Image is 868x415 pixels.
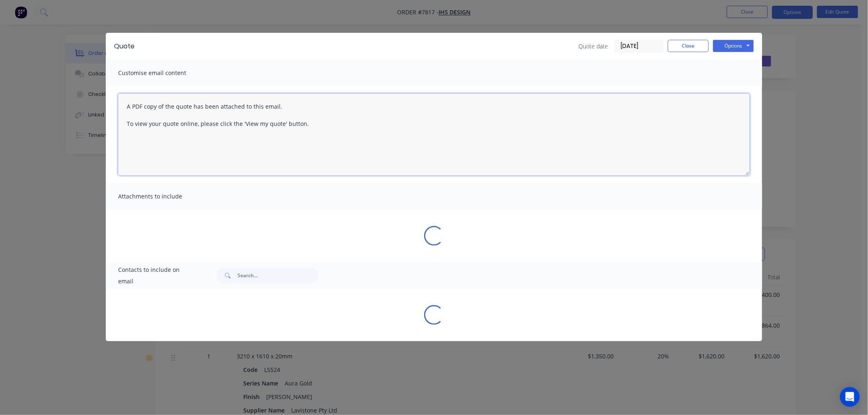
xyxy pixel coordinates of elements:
span: Customise email content [118,67,208,79]
button: Options [713,40,754,52]
span: Attachments to include [118,191,208,202]
span: Quote date [578,42,608,50]
div: Quote [114,41,135,51]
button: Close [668,40,709,52]
input: Search... [238,267,319,284]
span: Contacts to include on email [118,264,196,287]
div: Open Intercom Messenger [840,387,860,407]
textarea: A PDF copy of the quote has been attached to this email. To view your quote online, please click ... [118,93,750,176]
